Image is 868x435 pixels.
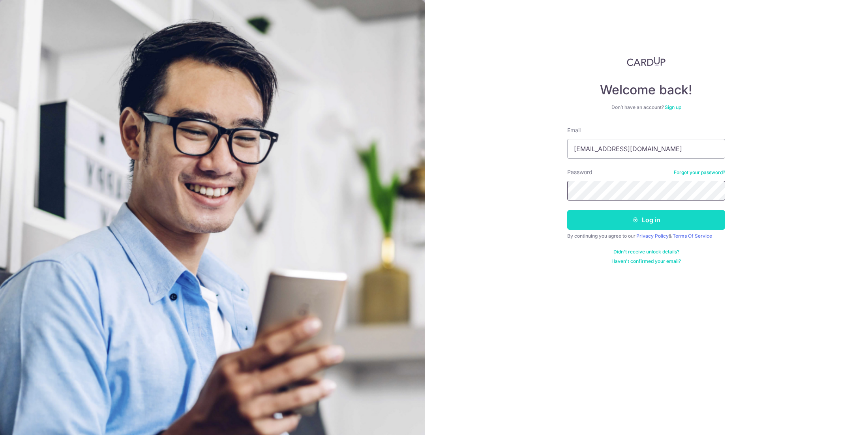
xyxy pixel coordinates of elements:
button: Log in [567,210,725,230]
label: Password [567,168,592,176]
a: Sign up [665,104,681,110]
img: CardUp Logo [627,57,666,66]
div: Don’t have an account? [567,104,725,111]
a: Haven't confirmed your email? [611,258,681,264]
a: Didn't receive unlock details? [613,249,679,255]
a: Terms Of Service [673,233,712,239]
div: By continuing you agree to our & [567,233,725,239]
label: Email [567,126,581,134]
a: Privacy Policy [636,233,669,239]
a: Forgot your password? [674,169,725,176]
input: Enter your Email [567,139,725,159]
h4: Welcome back! [567,82,725,98]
